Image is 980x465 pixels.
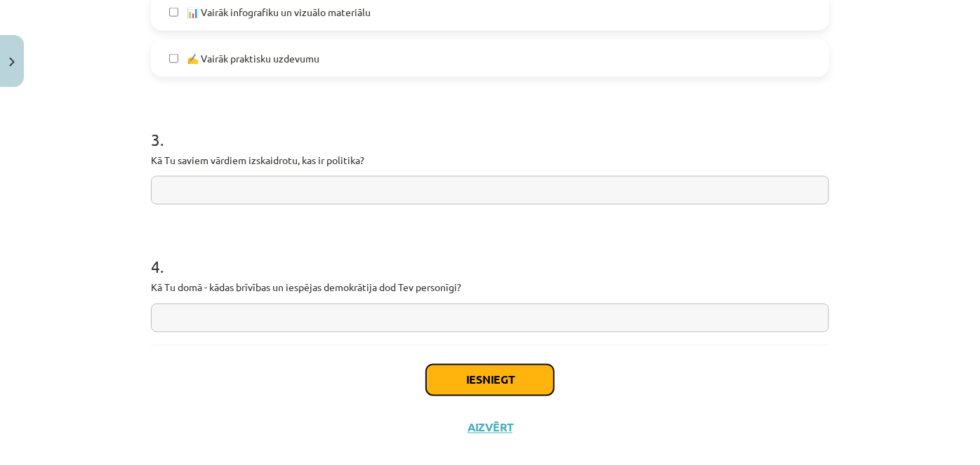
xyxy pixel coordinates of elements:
button: Aizvērt [463,421,517,435]
h1: 3 . [151,105,829,149]
h1: 4 . [151,233,829,276]
input: 📊 Vairāk infografiku un vizuālo materiālu [169,8,178,17]
button: Iesniegt [426,365,554,396]
span: ✍️ Vairāk praktisku uzdevumu [187,51,319,66]
img: icon-close-lesson-0947bae3869378f0d4975bcd49f059093ad1ed9edebbc8119c70593378902aed.svg [9,58,15,67]
span: 📊 Vairāk infografiku un vizuālo materiālu [187,5,371,20]
p: Kā Tu saviem vārdiem izskaidrotu, kas ir politika? [151,153,829,168]
p: Kā Tu domā - kādas brīvības un iespējas demokrātija dod Tev personīgi? [151,281,829,295]
input: ✍️ Vairāk praktisku uzdevumu [169,54,178,63]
